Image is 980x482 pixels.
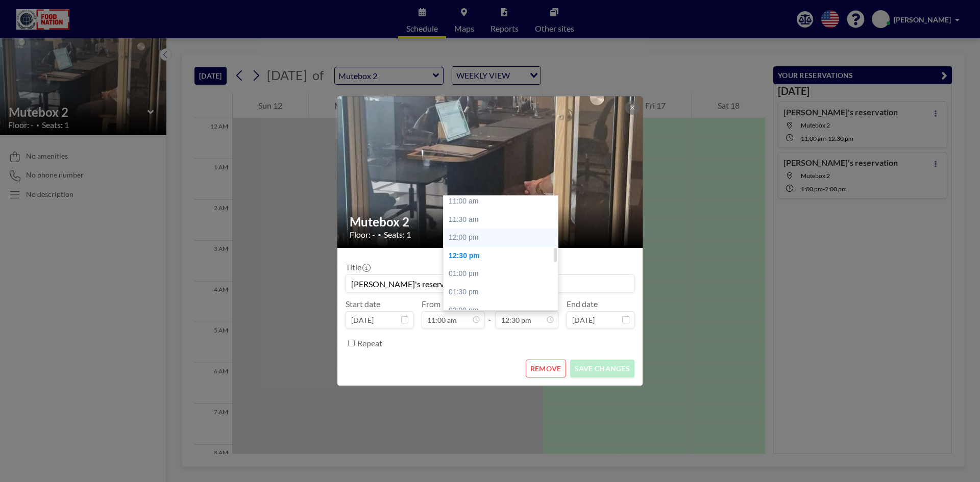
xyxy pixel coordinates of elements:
label: From [422,299,440,309]
div: 12:30 pm [444,247,563,265]
div: 01:00 pm [444,265,563,283]
span: Floor: - [350,230,375,240]
div: 02:00 pm [444,301,563,320]
button: SAVE CHANGES [570,360,634,377]
h2: Mutebox 2 [350,214,631,230]
label: Title [346,262,370,272]
label: Start date [346,299,380,309]
span: - [488,302,492,325]
div: 11:30 am [444,211,563,229]
div: 11:00 am [444,192,563,211]
span: Seats: 1 [384,230,411,240]
div: 12:00 pm [444,229,563,247]
input: (No title) [346,275,634,292]
span: • [378,231,381,239]
label: End date [567,299,598,309]
div: 01:30 pm [444,283,563,301]
label: Repeat [357,338,382,348]
button: REMOVE [526,360,566,377]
